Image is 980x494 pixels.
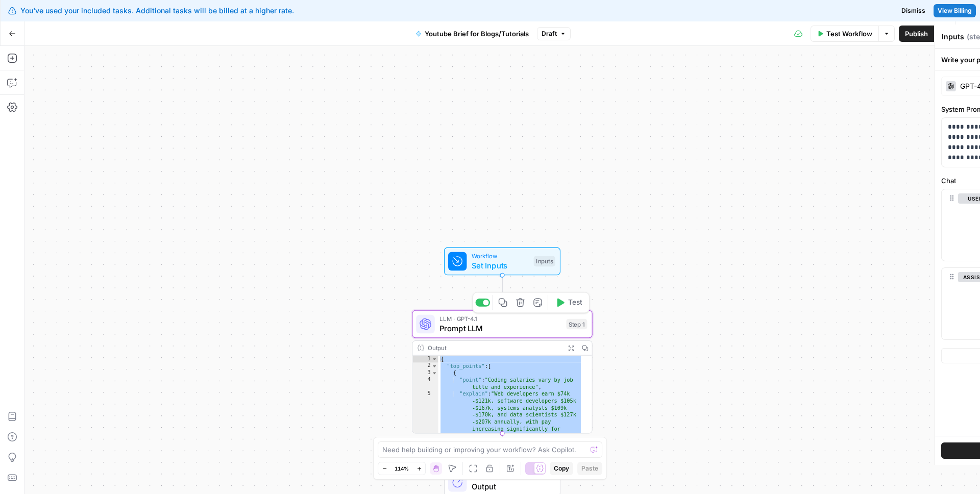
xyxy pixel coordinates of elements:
[472,259,529,271] span: Set Inputs
[472,481,551,492] span: Output
[425,29,529,39] span: Youtube Brief for Blogs/Tutorials
[581,464,598,473] span: Paste
[537,27,571,40] button: Draft
[566,319,587,330] div: Step 1
[542,29,557,38] span: Draft
[551,295,587,310] button: Test
[412,369,438,377] div: 3
[412,377,438,390] div: 4
[412,356,438,363] div: 1
[431,369,438,377] span: Toggle code folding, rows 3 through 6
[942,32,964,42] textarea: Inputs
[412,310,592,434] div: LLM · GPT-4.1Prompt LLMStep 1TestOutput{ "top_points":[ { "point":"Coding salaries vary by job ti...
[412,362,438,369] div: 2
[534,256,555,267] div: Inputs
[554,464,569,473] span: Copy
[472,252,529,261] span: Workflow
[568,298,582,308] span: Test
[409,26,535,42] button: Youtube Brief for Blogs/Tutorials
[577,462,602,475] button: Paste
[897,4,929,17] button: Dismiss
[901,6,925,15] span: Dismiss
[550,462,573,475] button: Copy
[439,323,561,334] span: Prompt LLM
[431,362,438,369] span: Toggle code folding, rows 2 through 31
[439,314,561,324] span: LLM · GPT-4.1
[8,6,594,16] div: You've used your included tasks. Additional tasks will be billed at a higher rate.
[934,4,976,17] a: View Billing
[428,343,560,353] div: Output
[431,356,438,363] span: Toggle code folding, rows 1 through 34
[938,6,972,15] span: View Billing
[412,390,438,439] div: 5
[412,248,592,276] div: WorkflowSet InputsInputs
[395,464,409,473] span: 114%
